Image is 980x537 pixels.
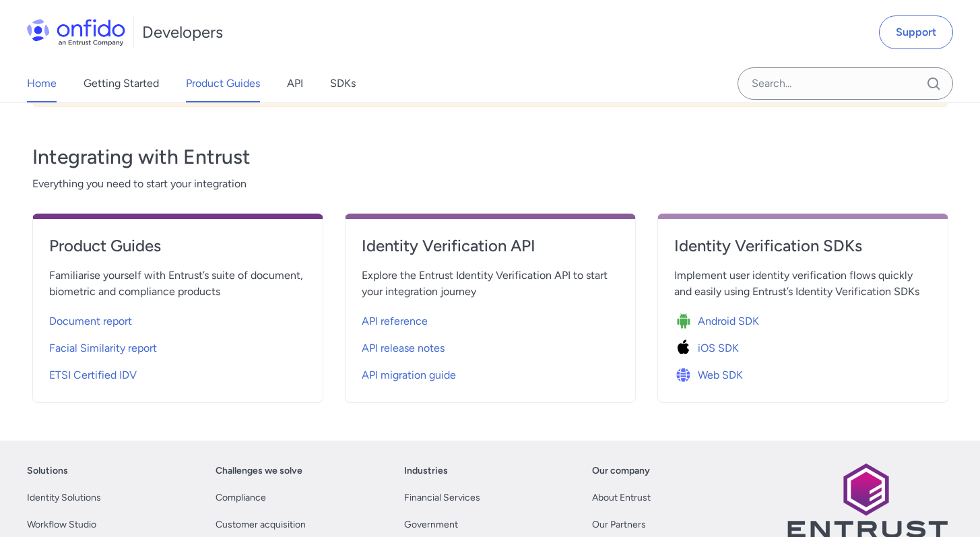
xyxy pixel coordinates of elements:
h3: Integrating with Entrust [32,144,948,170]
a: Government [404,517,458,533]
img: Icon Web SDK [674,366,698,385]
a: About Entrust [592,490,651,506]
a: API release notes [362,332,619,359]
span: API migration guide [362,367,456,383]
a: Industries [404,463,448,479]
img: Onfido Logo [27,19,125,46]
a: ETSI Certified IDV [49,359,306,386]
a: API reference [362,305,619,332]
a: Getting Started [84,65,159,102]
a: Financial Services [404,490,480,506]
h1: Developers [142,22,223,43]
a: Compliance [216,490,266,506]
span: Implement user identity verification flows quickly and easily using Entrust’s Identity Verificati... [674,267,932,300]
span: ETSI Certified IDV [49,367,137,383]
a: Product Guides [186,65,260,102]
h4: Identity Verification SDKs [674,235,932,257]
a: Icon Web SDKWeb SDK [674,359,932,386]
a: Customer acquisition [216,517,306,533]
a: Support [879,15,953,49]
a: API migration guide [362,359,619,386]
span: Document report [49,313,132,329]
span: iOS SDK [698,340,739,356]
h4: Identity Verification API [362,235,619,257]
img: Icon iOS SDK [674,339,698,358]
a: Product Guides [49,235,306,267]
span: Web SDK [698,367,743,383]
span: Everything you need to start your integration [32,176,948,192]
a: Solutions [27,463,68,479]
a: Workflow Studio [27,517,96,533]
span: API release notes [362,340,445,356]
span: Familiarise yourself with Entrust’s suite of document, biometric and compliance products [49,267,306,300]
a: Document report [49,305,306,332]
a: API [287,65,303,102]
a: Challenges we solve [216,463,302,479]
img: Icon Android SDK [674,312,698,331]
a: Identity Verification SDKs [674,235,932,267]
a: Identity Solutions [27,490,101,506]
span: API reference [362,313,428,329]
input: Onfido search input field [738,67,953,100]
a: Our Partners [592,517,646,533]
a: Facial Similarity report [49,332,306,359]
a: Our company [592,463,650,479]
a: Icon Android SDKAndroid SDK [674,305,932,332]
a: Icon iOS SDKiOS SDK [674,332,932,359]
a: SDKs [330,65,356,102]
span: Facial Similarity report [49,340,157,356]
span: Explore the Entrust Identity Verification API to start your integration journey [362,267,619,300]
span: Android SDK [698,313,759,329]
h4: Product Guides [49,235,306,257]
a: Identity Verification API [362,235,619,267]
a: Home [27,65,57,102]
